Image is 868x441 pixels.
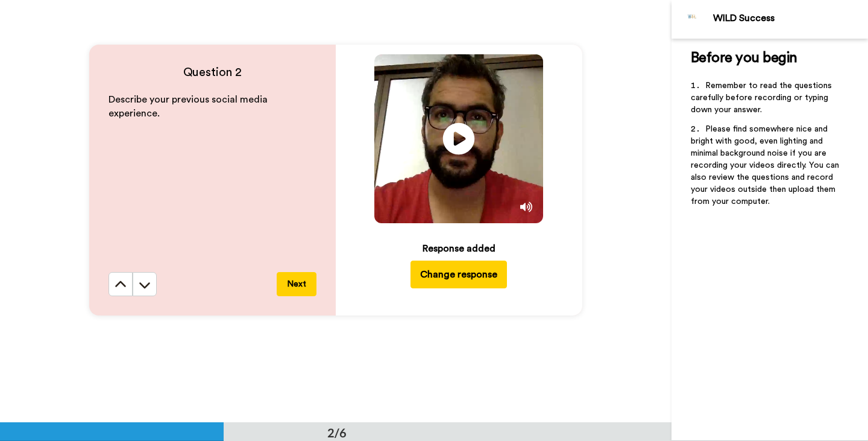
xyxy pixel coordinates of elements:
div: 2/6 [308,424,366,441]
span: Describe your previous social media experience. [108,95,270,118]
div: Response added [423,241,495,256]
img: Profile Image [678,5,707,34]
img: Mute/Unmute [520,201,532,213]
h4: Question 2 [108,64,316,81]
span: Please find somewhere nice and bright with good, even lighting and minimal background noise if yo... [691,125,841,206]
button: Next [277,272,316,296]
span: Before you begin [691,51,797,65]
button: Change response [410,261,507,288]
div: WILD Success [713,13,867,24]
span: Remember to read the questions carefully before recording or typing down your answer. [691,81,834,114]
